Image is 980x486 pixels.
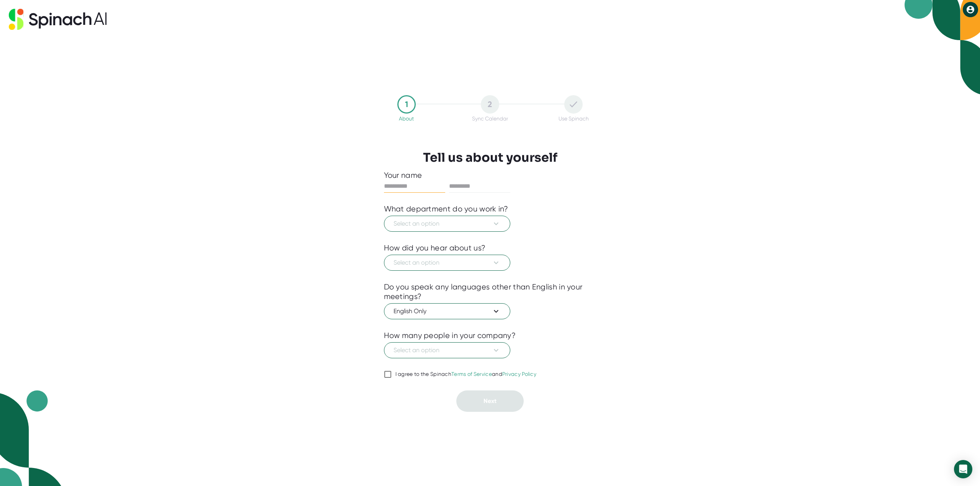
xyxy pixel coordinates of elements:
[384,282,596,301] div: Do you speak any languages other than English in your meetings?
[384,255,510,271] button: Select an option
[451,371,492,377] a: Terms of Service
[384,216,510,232] button: Select an option
[394,219,501,228] span: Select an option
[394,307,501,316] span: English Only
[502,371,536,377] a: Privacy Policy
[394,258,501,267] span: Select an option
[483,397,497,405] span: Next
[399,115,414,122] div: About
[481,95,499,114] div: 2
[456,390,524,412] button: Next
[472,115,508,122] div: Sync Calendar
[384,342,510,358] button: Select an option
[397,95,416,114] div: 1
[423,150,557,165] h3: Tell us about yourself
[954,460,972,478] div: Open Intercom Messenger
[384,243,486,253] div: How did you hear about us?
[394,346,501,355] span: Select an option
[384,204,508,214] div: What department do you work in?
[384,303,510,319] button: English Only
[559,115,589,122] div: Use Spinach
[395,371,537,378] div: I agree to the Spinach and
[384,171,596,180] div: Your name
[384,331,516,340] div: How many people in your company?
